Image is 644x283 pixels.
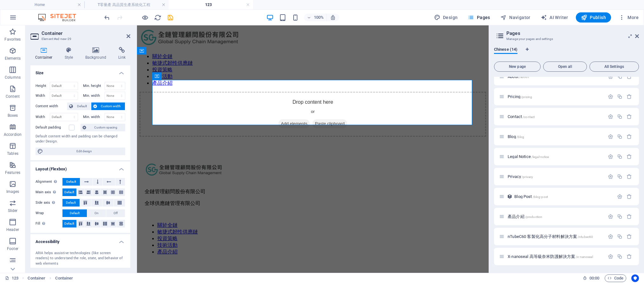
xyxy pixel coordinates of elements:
[631,274,639,282] button: Usercentrics
[169,1,253,8] h4: 123
[512,194,614,199] div: Blog Post/blog-post
[617,94,622,99] div: Duplicate
[91,102,125,110] button: Custom width
[594,276,595,280] span: :
[525,215,543,219] span: /production
[3,66,349,111] div: Drop content here
[508,114,535,119] span: Click to open page
[627,114,632,119] div: Remove
[36,84,50,88] label: Height
[83,115,105,119] label: Min. width
[508,174,533,179] span: Click to open page
[70,209,80,217] span: Default
[533,195,548,199] span: /blog-post
[576,255,593,259] span: /x-nanoseal
[36,115,50,119] label: Width
[28,274,45,282] span: Click to select. Double-click to edit
[114,47,130,60] h4: Link
[88,124,123,131] span: Custom spacing
[94,209,99,217] span: On
[67,102,91,110] button: Default
[175,94,210,103] span: Paste clipboard
[64,220,74,227] span: Default
[8,208,18,213] p: Slider
[608,274,623,282] span: Code
[42,36,118,42] h3: Element #ed-new-29
[7,151,18,156] p: Tables
[36,178,62,186] label: Alignment
[62,199,80,207] button: Default
[84,1,169,8] h4: T零量產 高品質生產系統化工程
[578,235,593,239] span: /ntubec60
[617,254,622,259] div: Duplicate
[608,74,613,79] div: Settings
[36,148,125,155] button: Edit design
[617,74,622,79] div: Duplicate
[6,189,19,194] p: Images
[36,209,62,217] label: Wrap
[28,274,73,282] nav: breadcrumb
[581,14,606,21] span: Publish
[36,220,62,227] label: Fill
[64,188,74,196] span: Default
[141,94,173,103] span: Add elements
[6,94,20,99] p: Content
[45,148,123,155] span: Edit design
[605,274,626,282] button: Code
[62,178,80,186] button: Default
[494,62,541,72] button: New page
[62,220,76,227] button: Default
[494,46,517,55] span: Chinese (14)
[7,246,18,251] p: Footer
[617,174,622,179] div: Duplicate
[30,65,130,77] h4: Size
[154,14,161,21] i: Reload page
[608,214,613,219] div: Settings
[627,174,632,179] div: Remove
[154,14,161,21] button: reload
[498,12,533,23] button: Navigator
[508,234,593,239] span: nTubeC60 客製化高分子材料解決方案
[627,214,632,219] div: Remove
[506,174,605,179] div: Privacy/privacy
[167,14,174,21] i: Save (Ctrl+S)
[432,12,460,23] button: Design
[608,154,613,159] div: Settings
[506,30,639,36] h2: Pages
[627,254,632,259] div: Remove
[30,47,60,60] h4: Container
[522,175,533,179] span: /privacy
[497,65,538,69] span: New page
[468,14,490,21] span: Pages
[330,15,336,20] i: On resize automatically adjust zoom level to fit chosen device.
[617,154,622,159] div: Duplicate
[103,14,111,21] button: undo
[627,154,632,159] div: Remove
[506,75,605,79] div: About/about
[617,234,622,239] div: Duplicate
[541,14,568,21] span: AI Writer
[608,134,613,139] div: Settings
[36,94,50,97] label: Width
[5,56,21,61] p: Elements
[36,14,84,21] img: Editor Logo
[36,199,62,207] label: Side axis
[508,134,524,139] span: Click to open page
[608,94,613,99] div: Settings
[627,194,632,199] div: Remove
[506,234,605,239] div: nTubeC60 客製化高分子材料解決方案/ntubec60
[5,274,18,282] a: Click to cancel selection. Double-click to open Pages
[99,102,123,110] span: Custom width
[36,134,125,144] div: Default content width and padding can be changed under Design.
[314,14,324,21] h6: 100%
[617,114,622,119] div: Duplicate
[62,188,76,196] button: Default
[8,113,18,118] p: Boxes
[494,47,639,59] div: Language Tabs
[617,194,622,199] div: Settings
[432,12,460,23] div: Design (Ctrl+Alt+Y)
[521,95,532,99] span: /pricing
[106,209,125,217] button: Off
[592,65,636,69] span: All Settings
[608,114,613,119] div: Settings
